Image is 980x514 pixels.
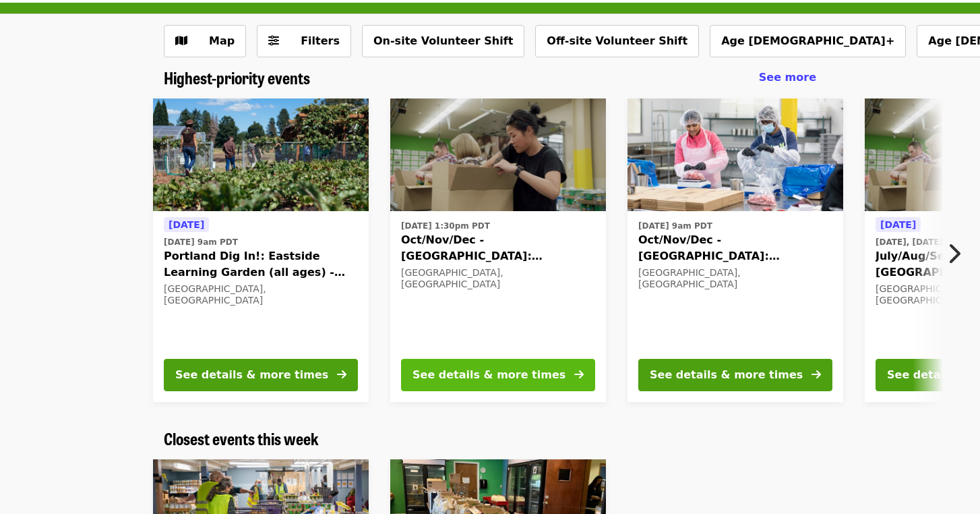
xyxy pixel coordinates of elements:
time: [DATE] 9am PDT [164,236,238,248]
span: Oct/Nov/Dec - [GEOGRAPHIC_DATA]: Repack/Sort (age [DEMOGRAPHIC_DATA]+) [401,232,595,264]
a: See details for "Oct/Nov/Dec - Beaverton: Repack/Sort (age 10+)" [627,98,843,402]
div: [GEOGRAPHIC_DATA], [GEOGRAPHIC_DATA] [164,283,358,306]
i: chevron-right icon [947,241,960,266]
span: Closest events this week [164,426,319,450]
img: Portland Dig In!: Eastside Learning Garden (all ages) - Aug/Sept/Oct organized by Oregon Food Bank [153,98,369,212]
span: Filters [301,34,340,47]
a: See details for "Oct/Nov/Dec - Portland: Repack/Sort (age 8+)" [390,98,606,402]
img: Oct/Nov/Dec - Beaverton: Repack/Sort (age 10+) organized by Oregon Food Bank [627,98,843,212]
span: Oct/Nov/Dec - [GEOGRAPHIC_DATA]: Repack/Sort (age [DEMOGRAPHIC_DATA]+) [638,232,832,264]
button: See details & more times [638,359,832,391]
a: Closest events this week [164,429,319,449]
span: [DATE] [169,219,204,230]
span: See more [759,71,816,84]
button: See details & more times [401,359,595,391]
i: sliders-h icon [268,34,279,47]
button: See details & more times [164,359,358,391]
a: See more [759,69,816,86]
button: On-site Volunteer Shift [362,25,524,57]
div: See details & more times [650,367,803,383]
span: Portland Dig In!: Eastside Learning Garden (all ages) - Aug/Sept/Oct [164,248,358,281]
button: Age [DEMOGRAPHIC_DATA]+ [710,25,906,57]
i: map icon [175,34,187,47]
i: arrow-right icon [337,368,346,381]
button: Filters (0 selected) [257,25,351,57]
div: See details & more times [412,367,565,383]
time: [DATE] 9am PDT [638,220,712,232]
a: Highest-priority events [164,68,310,88]
div: Closest events this week [153,429,827,449]
button: Off-site Volunteer Shift [535,25,699,57]
button: Next item [936,235,980,273]
a: See details for "Portland Dig In!: Eastside Learning Garden (all ages) - Aug/Sept/Oct" [153,98,369,402]
span: Highest-priority events [164,65,310,89]
span: Map [209,34,235,47]
div: [GEOGRAPHIC_DATA], [GEOGRAPHIC_DATA] [638,267,832,290]
button: Show map view [164,25,246,57]
div: [GEOGRAPHIC_DATA], [GEOGRAPHIC_DATA] [401,267,595,290]
i: arrow-right icon [811,368,821,381]
time: [DATE] 1:30pm PDT [401,220,490,232]
i: arrow-right icon [574,368,584,381]
div: See details & more times [175,367,328,383]
span: [DATE] [880,219,916,230]
div: Highest-priority events [153,68,827,88]
img: Oct/Nov/Dec - Portland: Repack/Sort (age 8+) organized by Oregon Food Bank [390,98,606,212]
